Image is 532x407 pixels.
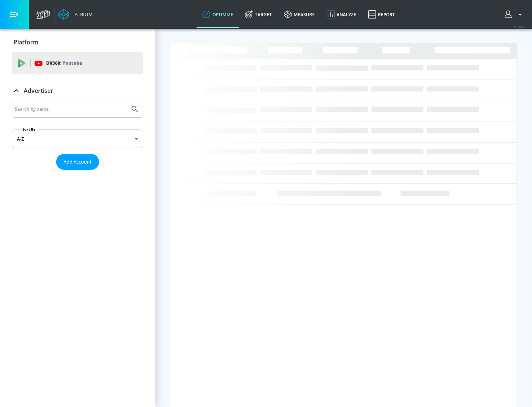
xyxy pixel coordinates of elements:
[58,9,93,20] a: Atrium
[24,87,53,95] p: Advertiser
[15,104,127,114] input: Search by name
[514,24,525,28] span: v 4.22.2
[56,154,99,170] button: Add Account
[362,1,401,28] a: Report
[12,129,143,148] div: A-Z
[21,127,37,132] label: Sort By
[239,1,278,28] a: Target
[64,158,92,166] span: Add Account
[12,32,143,53] div: Platform
[197,1,239,28] a: optimize
[46,59,82,67] p: DV360:
[12,80,143,101] div: Advertiser
[72,11,93,18] div: Atrium
[278,1,321,28] a: measure
[12,170,143,176] nav: list of Advertiser
[12,52,143,74] div: DV360: Youtube
[321,1,362,28] a: Analyze
[62,59,82,67] p: Youtube
[12,101,143,176] div: Advertiser
[14,38,38,46] p: Platform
